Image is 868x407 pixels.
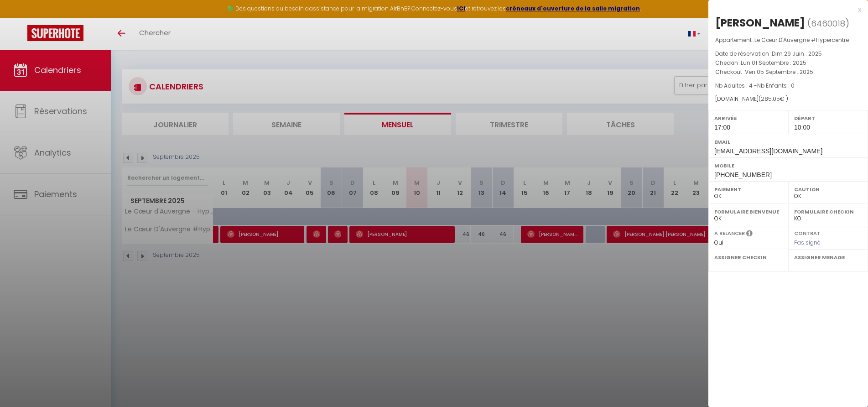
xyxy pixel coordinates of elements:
span: [EMAIL_ADDRESS][DOMAIN_NAME] [714,147,822,155]
span: 10:00 [794,124,810,131]
span: 285.05 [761,95,780,103]
div: x [708,5,861,16]
p: Checkin : [715,58,861,68]
span: Le Cœur D'Auvergne #Hypercentre [754,36,849,44]
label: Arrivée [714,114,782,123]
span: Ven 05 Septembre . 2025 [745,68,813,76]
span: 17:00 [714,124,730,131]
div: [DOMAIN_NAME] [715,95,861,104]
span: Nb Adultes : 4 - [715,82,795,89]
p: Checkout : [715,68,861,77]
label: Contrat [794,230,821,235]
label: A relancer [714,230,745,237]
label: Départ [794,114,862,123]
label: Assigner Menage [794,253,862,262]
label: Formulaire Checkin [794,207,862,216]
span: ( € ) [759,95,788,103]
button: Ouvrir le widget de chat LiveChat [7,4,35,31]
label: Paiement [714,185,782,194]
span: Dim 29 Juin . 2025 [772,50,822,57]
span: [PHONE_NUMBER] [714,171,772,178]
span: ( ) [807,17,849,30]
label: Mobile [714,161,862,170]
p: Appartement : [715,36,861,45]
p: Date de réservation : [715,49,861,58]
label: Email [714,137,862,146]
label: Formulaire Bienvenue [714,207,782,216]
div: [PERSON_NAME] [715,16,805,30]
label: Caution [794,185,862,194]
span: Nb Enfants : 0 [757,82,795,89]
span: 6460018 [811,18,845,29]
label: Assigner Checkin [714,253,782,262]
i: Sélectionner OUI si vous souhaiter envoyer les séquences de messages post-checkout [746,230,753,240]
span: Pas signé [794,239,821,246]
span: Lun 01 Septembre . 2025 [741,59,806,67]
